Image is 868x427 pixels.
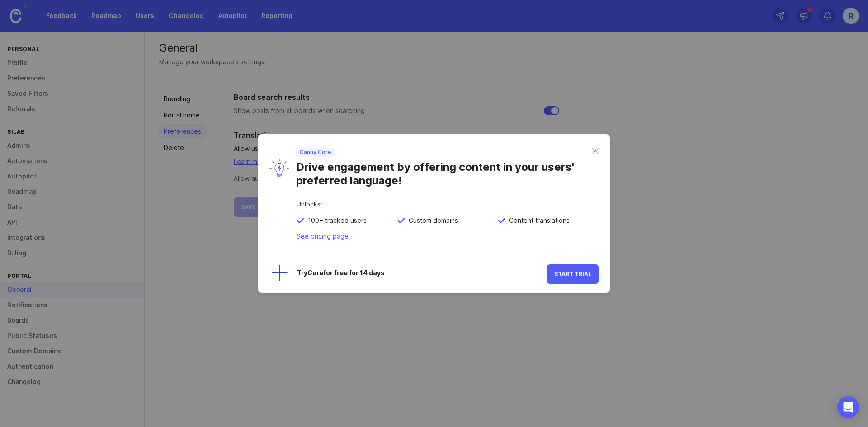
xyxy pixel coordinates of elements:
[297,201,599,216] div: Unlocks:
[304,216,367,225] span: 100+ tracked users
[554,271,591,277] span: Start Trial
[297,270,547,278] div: Try Core for free for 14 days
[547,264,599,284] button: Start Trial
[296,157,592,188] div: Drive engagement by offering content in your users' preferred language!
[297,232,349,240] a: See pricing page
[405,216,458,225] span: Custom domains
[837,396,859,418] div: Open Intercom Messenger
[269,159,289,177] img: lyW0TRAiArAAAAAASUVORK5CYII=
[300,149,331,156] p: Canny Core
[505,216,570,225] span: Content translations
